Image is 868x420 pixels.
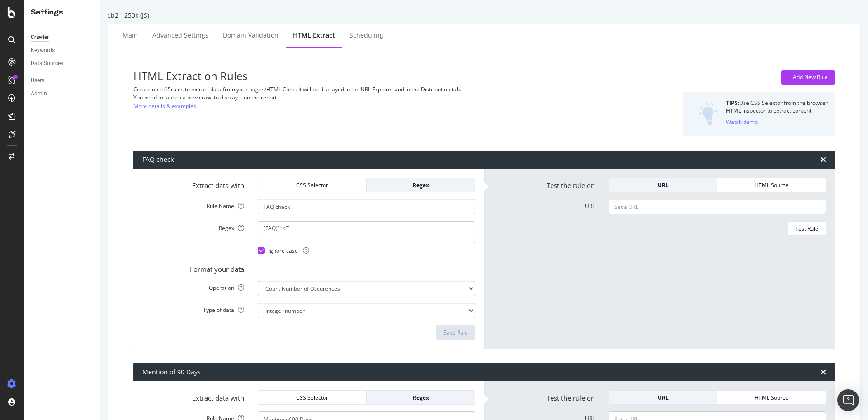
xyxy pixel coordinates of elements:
[142,155,174,164] div: FAQ check
[136,303,251,314] label: Type of data
[31,89,47,99] div: Admin
[374,181,467,189] div: Regex
[726,118,758,126] div: Watch demo
[123,31,138,40] div: Main
[726,99,739,107] strong: TIPS:
[31,76,44,85] div: Users
[698,102,717,126] img: DZQOUYU0WpgAAAAASUVORK5CYII=
[136,221,251,232] label: Regex
[616,394,710,401] div: URL
[31,46,55,55] div: Keywords
[136,178,251,190] label: Extract data with
[726,114,758,129] button: Watch demo
[31,33,49,42] div: Crawler
[223,31,278,40] div: Domain Validation
[609,390,717,405] button: URL
[725,394,818,401] div: HTML Source
[293,31,335,40] div: HTML Extract
[717,390,826,405] button: HTML Source
[136,390,251,403] label: Extract data with
[142,368,201,377] div: Mention of 90 Days
[821,156,826,163] div: times
[269,247,309,255] span: Ignore case
[795,225,818,232] div: Test Rule
[31,59,63,68] div: Data Sources
[258,178,367,192] button: CSS Selector
[616,181,710,189] div: URL
[717,178,826,192] button: HTML Source
[133,70,596,82] h3: HTML Extraction Rules
[258,390,367,405] button: CSS Selector
[31,33,94,42] a: Crawler
[258,199,475,214] input: Provide a name
[258,221,475,243] textarea: (FAQ)[^<"]
[31,7,93,18] div: Settings
[725,181,818,189] div: HTML Source
[136,261,251,274] label: Format your data
[349,31,383,40] div: Scheduling
[265,181,359,189] div: CSS Selector
[821,368,826,376] div: times
[31,76,94,85] a: Users
[31,46,94,55] a: Keywords
[136,281,251,292] label: Operation
[609,199,826,214] input: Set a URL
[726,99,828,107] div: Use CSS Selector from the browser
[486,390,602,403] label: Test the rule on
[31,89,94,99] a: Admin
[374,394,467,401] div: Regex
[133,85,596,93] div: Create up to 15 rules to extract data from your pages/HTML Code. It will be displayed in the URL ...
[108,11,861,20] div: cb2 - 250k (JS)
[788,73,828,81] div: + Add New Rule
[788,221,826,236] button: Test Rule
[443,329,468,336] div: Save Rule
[152,31,208,40] div: Advanced Settings
[486,178,602,190] label: Test the rule on
[436,325,475,340] button: Save Rule
[367,178,475,192] button: Regex
[837,389,859,411] div: Open Intercom Messenger
[367,390,475,405] button: Regex
[133,94,596,101] div: You need to launch a new crawl to display it on the report.
[781,70,835,85] button: + Add New Rule
[609,178,717,192] button: URL
[136,199,251,210] label: Rule Name
[31,59,94,68] a: Data Sources
[726,107,828,114] div: HTML inspector to extract content.
[486,199,602,210] label: URL
[133,101,198,111] a: More details & examples.
[265,394,359,401] div: CSS Selector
